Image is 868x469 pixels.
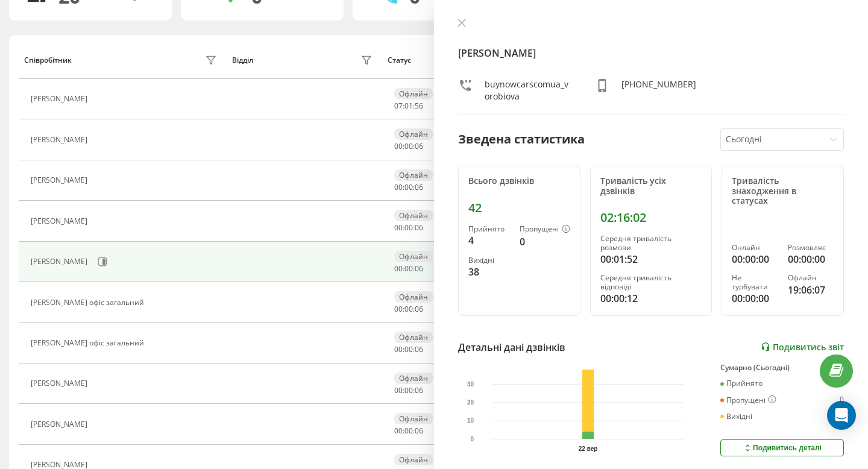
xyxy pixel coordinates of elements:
button: Подивитись деталі [720,439,844,456]
div: : : [394,183,423,192]
span: 00 [404,182,413,192]
span: 00 [394,263,403,274]
span: 00 [394,182,403,192]
span: 00 [394,344,403,354]
div: 0 [520,234,570,249]
div: 42 [468,201,570,215]
span: 00 [404,263,413,274]
div: Сумарно (Сьогодні) [720,364,844,372]
div: 19:06:07 [788,283,834,297]
div: Тривалість знаходження в статусах [732,176,834,206]
div: 0 [840,395,844,405]
span: 00 [394,222,403,233]
div: [PERSON_NAME] [31,461,90,469]
span: 07 [394,101,403,111]
div: Співробітник [24,56,72,65]
h4: [PERSON_NAME] [458,46,844,60]
div: Офлайн [394,169,433,181]
span: 56 [415,101,423,111]
div: Офлайн [394,413,433,424]
div: : : [394,345,423,354]
span: 00 [404,385,413,395]
div: Офлайн [394,332,433,343]
div: Офлайн [394,373,433,384]
text: 22 вер [579,445,598,452]
div: [PERSON_NAME] [31,257,90,266]
div: 38 [468,265,510,279]
span: 06 [415,426,423,436]
span: 00 [404,426,413,436]
div: [PERSON_NAME] [31,379,90,388]
span: 00 [404,304,413,314]
span: 06 [415,263,423,274]
div: Статус [388,56,411,65]
div: Зведена статистика [458,130,585,148]
span: 00 [404,141,413,151]
div: 00:00:12 [600,291,702,306]
div: : : [394,305,423,313]
div: [PERSON_NAME] офіс загальний [31,298,147,307]
div: Не турбувати [732,274,778,291]
div: 02:16:02 [600,210,702,225]
span: 00 [394,141,403,151]
div: 4 [468,233,510,248]
span: 06 [415,141,423,151]
div: [PERSON_NAME] [31,136,90,144]
text: 0 [471,436,474,442]
div: Прийнято [468,225,510,233]
a: Подивитись звіт [761,342,844,352]
div: : : [394,427,423,435]
span: 06 [415,222,423,233]
div: Офлайн [394,454,433,465]
span: 01 [404,101,413,111]
div: Офлайн [394,128,433,140]
div: Офлайн [788,274,834,282]
div: [PERSON_NAME] офіс загальний [31,339,147,347]
div: Середня тривалість розмови [600,234,702,252]
div: Вихідні [468,256,510,265]
div: Тривалість усіх дзвінків [600,176,702,197]
div: 00:00:00 [732,252,778,266]
div: Подивитись деталі [743,443,822,453]
div: Офлайн [394,210,433,221]
div: Вихідні [720,412,752,421]
div: : : [394,265,423,273]
div: buynowcarscomua_vorobiova [485,78,571,102]
text: 30 [467,381,474,388]
div: [PERSON_NAME] [31,176,90,184]
div: Відділ [232,56,253,65]
span: 00 [394,426,403,436]
text: 20 [467,399,474,406]
div: Офлайн [394,291,433,303]
div: : : [394,386,423,395]
span: 06 [415,182,423,192]
div: [PERSON_NAME] [31,217,90,225]
span: 00 [404,344,413,354]
div: Офлайн [394,251,433,262]
span: 00 [394,304,403,314]
span: 00 [394,385,403,395]
div: [PERSON_NAME] [31,420,90,429]
span: 00 [404,222,413,233]
span: 06 [415,385,423,395]
div: Open Intercom Messenger [827,401,856,430]
div: : : [394,224,423,232]
div: [PHONE_NUMBER] [621,78,696,102]
text: 10 [467,417,474,424]
span: 06 [415,304,423,314]
div: 00:00:00 [732,291,778,306]
div: : : [394,102,423,110]
div: 00:00:00 [788,252,834,266]
div: 00:01:52 [600,252,702,266]
div: [PERSON_NAME] [31,95,90,103]
div: 4 [840,379,844,388]
div: Пропущені [520,225,570,234]
div: Офлайн [394,88,433,99]
div: Пропущені [720,395,776,405]
div: Всього дзвінків [468,176,570,186]
div: Онлайн [732,244,778,252]
div: Розмовляє [788,244,834,252]
div: Прийнято [720,379,763,388]
div: : : [394,142,423,151]
div: Середня тривалість відповіді [600,274,702,291]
